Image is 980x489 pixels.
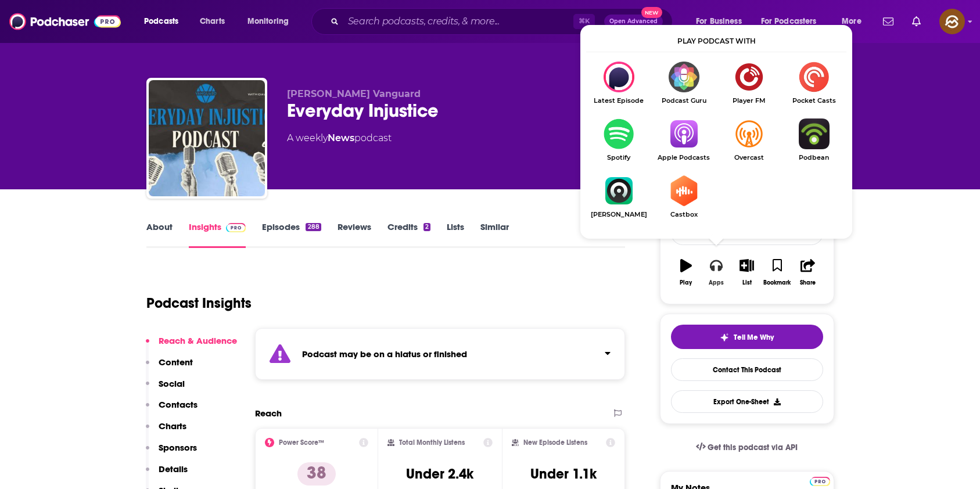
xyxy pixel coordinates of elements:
[671,251,701,293] button: Play
[159,378,185,389] p: Social
[423,223,430,231] div: 2
[878,12,898,31] a: Show notifications dropdown
[939,9,965,34] span: Logged in as hey85204
[136,12,193,31] button: open menu
[586,97,651,105] span: Latest Episode
[651,97,716,105] span: Podcast Guru
[781,118,846,161] a: PodbeanPodbean
[651,62,716,105] a: Podcast GuruPodcast Guru
[523,438,587,447] h2: New Episode Listens
[192,12,232,31] a: Charts
[159,420,186,432] p: Charts
[810,475,830,486] a: Pro website
[763,279,791,286] div: Bookmark
[716,97,781,105] span: Player FM
[696,13,742,30] span: For Business
[671,390,823,413] button: Export One-Sheet
[651,118,716,161] a: Apple PodcastsApple Podcasts
[338,221,371,248] a: Reviews
[641,7,662,18] span: New
[200,13,225,30] span: Charts
[800,279,816,286] div: Share
[343,12,573,31] input: Search podcasts, credits, & more...
[306,223,321,231] div: 288
[716,118,781,161] a: OvercastOvercast
[716,62,781,105] a: Player FMPlayer FM
[146,442,197,463] button: Sponsors
[302,348,467,359] strong: Podcast may be on a hiatus or finished
[146,357,193,378] button: Content
[734,333,774,342] span: Tell Me Why
[688,12,756,31] button: open menu
[262,221,321,248] a: Episodes288
[247,13,289,30] span: Monitoring
[226,223,246,232] img: Podchaser Pro
[146,221,173,248] a: About
[651,154,716,161] span: Apple Podcasts
[146,335,237,357] button: Reach & Audience
[279,438,324,447] h2: Power Score™
[287,88,421,99] span: [PERSON_NAME] Vanguard
[387,221,430,248] a: Credits2
[834,12,876,31] button: open menu
[781,97,846,105] span: Pocket Casts
[328,132,354,143] a: News
[159,463,188,474] p: Details
[810,477,830,486] img: Podchaser Pro
[9,10,121,33] img: Podchaser - Follow, Share and Rate Podcasts
[907,12,925,31] a: Show notifications dropdown
[709,279,724,286] div: Apps
[708,443,798,452] span: Get this podcast via API
[671,325,823,349] button: tell me why sparkleTell Me Why
[159,357,193,368] p: Content
[701,251,731,293] button: Apps
[255,328,626,380] section: Click to expand status details
[586,154,651,161] span: Spotify
[753,12,834,31] button: open menu
[604,15,663,28] button: Open AdvancedNew
[189,221,246,248] a: InsightsPodchaser Pro
[149,80,265,196] img: Everyday Injustice
[720,333,729,342] img: tell me why sparkle
[761,13,817,30] span: For Podcasters
[586,211,651,218] span: [PERSON_NAME]
[762,251,792,293] button: Bookmark
[480,221,509,248] a: Similar
[399,438,465,447] h2: Total Monthly Listens
[146,378,185,400] button: Social
[146,294,252,312] h1: Podcast Insights
[322,8,684,35] div: Search podcasts, credits, & more...
[680,279,692,286] div: Play
[586,175,651,218] a: Castro[PERSON_NAME]
[297,462,336,486] p: 38
[842,13,861,30] span: More
[781,62,846,105] a: Pocket CastsPocket Casts
[159,335,237,346] p: Reach & Audience
[651,211,716,218] span: Castbox
[146,463,188,485] button: Details
[447,221,464,248] a: Lists
[146,420,186,442] button: Charts
[406,465,473,483] h3: Under 2.4k
[573,14,595,29] span: ⌘ K
[144,13,178,30] span: Podcasts
[671,358,823,381] a: Contact This Podcast
[586,62,651,105] div: Everyday Injustice on Latest Episode
[687,433,807,462] a: Get this podcast via API
[651,175,716,218] a: CastboxCastbox
[146,399,198,420] button: Contacts
[586,31,846,52] div: Play podcast with
[287,131,392,145] div: A weekly podcast
[939,9,965,34] img: User Profile
[742,279,752,286] div: List
[159,442,197,453] p: Sponsors
[939,9,965,34] button: Show profile menu
[716,154,781,161] span: Overcast
[530,465,597,483] h3: Under 1.1k
[239,12,304,31] button: open menu
[731,251,762,293] button: List
[781,154,846,161] span: Podbean
[792,251,823,293] button: Share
